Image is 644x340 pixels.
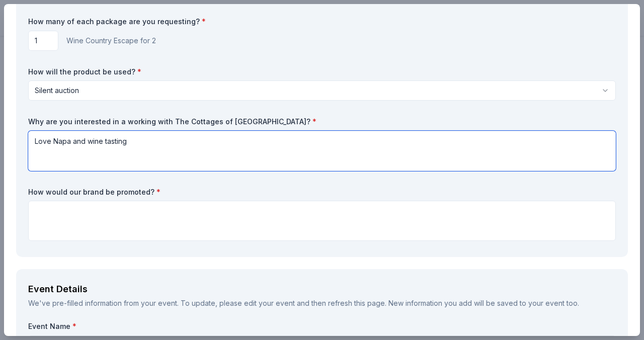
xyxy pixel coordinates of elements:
[28,297,616,309] div: We've pre-filled information from your event. To update, please edit your event and then refresh ...
[28,187,616,197] label: How would our brand be promoted?
[66,35,156,47] div: Wine Country Escape for 2
[28,67,616,77] label: How will the product be used?
[28,321,616,331] label: Event Name
[28,281,616,297] div: Event Details
[28,131,616,171] textarea: Love Napa and wine tasting
[28,17,616,27] label: How many of each package are you requesting?
[28,117,616,127] label: Why are you interested in a working with The Cottages of [GEOGRAPHIC_DATA]?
